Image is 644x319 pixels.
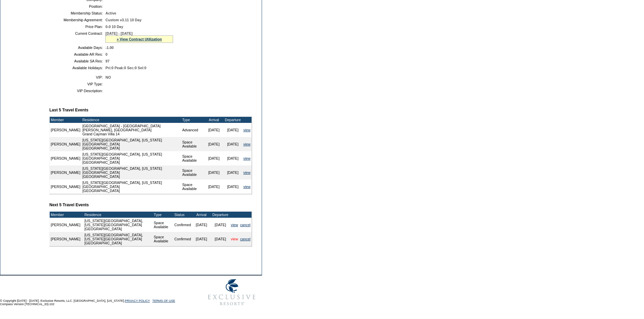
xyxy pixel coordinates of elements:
[243,128,251,132] a: view
[211,212,230,218] td: Departure
[52,75,103,79] td: VIP:
[205,117,223,123] td: Arrival
[52,25,103,29] td: Price Plan:
[49,108,88,112] b: Last 5 Travel Events
[181,151,205,165] td: Space Available
[50,232,81,246] td: [PERSON_NAME]
[205,151,223,165] td: [DATE]
[231,237,238,241] a: view
[105,75,111,79] span: NO
[52,89,103,93] td: VIP Description:
[205,165,223,180] td: [DATE]
[50,117,81,123] td: Member
[50,165,81,180] td: [PERSON_NAME]
[50,123,81,137] td: [PERSON_NAME]
[105,59,110,63] span: 97
[84,232,153,246] td: [US_STATE][GEOGRAPHIC_DATA], [US_STATE][GEOGRAPHIC_DATA] [GEOGRAPHIC_DATA]
[125,299,150,302] a: PRIVACY POLICY
[223,117,242,123] td: Departure
[81,137,181,151] td: [US_STATE][GEOGRAPHIC_DATA], [US_STATE][GEOGRAPHIC_DATA] [GEOGRAPHIC_DATA]
[223,180,242,194] td: [DATE]
[81,180,181,194] td: [US_STATE][GEOGRAPHIC_DATA], [US_STATE][GEOGRAPHIC_DATA] [GEOGRAPHIC_DATA]
[211,218,230,232] td: [DATE]
[240,237,251,241] a: cancel
[105,31,133,35] span: [DATE] - [DATE]
[181,117,205,123] td: Type
[52,18,103,22] td: Membership Agreement:
[223,151,242,165] td: [DATE]
[201,275,262,309] img: Exclusive Resorts
[105,11,116,15] span: Active
[52,46,103,50] td: Available Days:
[223,165,242,180] td: [DATE]
[173,218,192,232] td: Confirmed
[117,37,162,41] a: » View Contract Utilization
[84,218,153,232] td: [US_STATE][GEOGRAPHIC_DATA], [US_STATE][GEOGRAPHIC_DATA] [GEOGRAPHIC_DATA]
[49,203,89,207] b: Next 5 Travel Events
[84,212,153,218] td: Residence
[223,123,242,137] td: [DATE]
[205,123,223,137] td: [DATE]
[205,137,223,151] td: [DATE]
[50,212,81,218] td: Member
[81,151,181,165] td: [US_STATE][GEOGRAPHIC_DATA], [US_STATE][GEOGRAPHIC_DATA] [GEOGRAPHIC_DATA]
[50,180,81,194] td: [PERSON_NAME]
[243,142,251,146] a: view
[52,82,103,86] td: VIP Type:
[50,137,81,151] td: [PERSON_NAME]
[52,31,103,43] td: Current Contract:
[81,123,181,137] td: [GEOGRAPHIC_DATA] - [GEOGRAPHIC_DATA][PERSON_NAME], [GEOGRAPHIC_DATA] Grand Cayman Villa 14
[153,212,173,218] td: Type
[105,46,114,50] span: -1.00
[211,232,230,246] td: [DATE]
[52,4,103,8] td: Position:
[52,59,103,63] td: Available SA Res:
[81,117,181,123] td: Residence
[181,123,205,137] td: Advanced
[52,11,103,15] td: Membership Status:
[192,218,211,232] td: [DATE]
[52,66,103,70] td: Available Holidays:
[105,52,108,56] span: 0
[181,137,205,151] td: Space Available
[173,212,192,218] td: Status
[243,185,251,189] a: view
[192,212,211,218] td: Arrival
[192,232,211,246] td: [DATE]
[152,299,175,302] a: TERMS OF USE
[52,52,103,56] td: Available AR Res:
[105,66,146,70] span: Pri:0 Peak:0 Sec:0 Sel:0
[173,232,192,246] td: Confirmed
[243,156,251,160] a: view
[240,223,251,227] a: cancel
[50,151,81,165] td: [PERSON_NAME]
[81,165,181,180] td: [US_STATE][GEOGRAPHIC_DATA], [US_STATE][GEOGRAPHIC_DATA] [GEOGRAPHIC_DATA]
[231,223,238,227] a: view
[153,232,173,246] td: Space Available
[153,218,173,232] td: Space Available
[205,180,223,194] td: [DATE]
[181,180,205,194] td: Space Available
[105,18,142,22] span: Custom v3.11 10 Day
[181,165,205,180] td: Space Available
[50,218,81,232] td: [PERSON_NAME]
[243,170,251,175] a: view
[105,25,123,29] span: 0-0 10 Day
[223,137,242,151] td: [DATE]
